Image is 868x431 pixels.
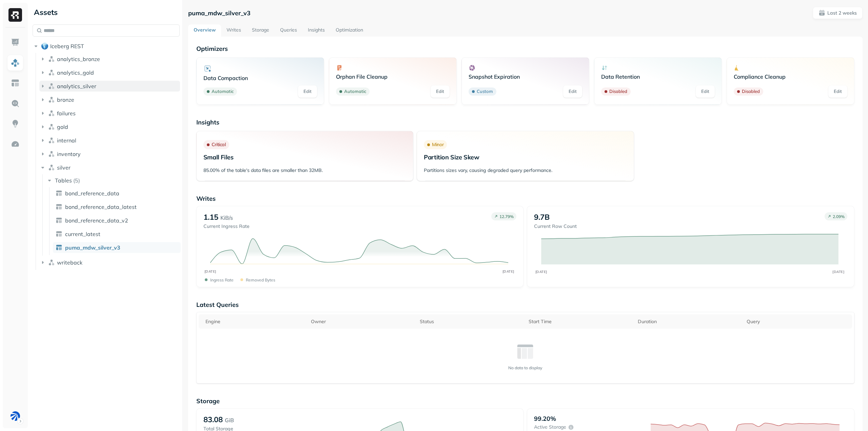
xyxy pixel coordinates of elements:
[48,123,55,130] img: namespace
[39,108,180,119] button: failures
[188,9,251,17] p: puma_mdw_silver_v3
[508,365,542,370] p: No data to display
[56,217,62,224] img: table
[33,41,180,52] button: Iceberg REST
[747,318,849,325] div: Query
[205,318,304,325] div: Engine
[57,151,81,157] span: inventory
[196,118,854,126] p: Insights
[11,38,20,47] img: Dashboard
[48,137,55,144] img: namespace
[39,135,180,146] button: internal
[196,45,854,53] p: Optimizers
[53,242,181,253] a: puma_mdw_silver_v3
[311,318,413,325] div: Owner
[196,195,854,202] p: Writes
[11,58,20,67] img: Assets
[529,318,631,325] div: Start Time
[48,164,55,171] img: namespace
[56,244,62,251] img: table
[534,424,566,430] p: Active storage
[53,215,181,226] a: bond_reference_data_v2
[8,8,22,22] img: Ryft
[48,56,55,62] img: namespace
[41,43,48,50] img: root
[203,415,223,424] p: 83.08
[432,141,443,148] p: Minor
[833,214,845,219] p: 2.09 %
[828,85,847,98] a: Edit
[57,164,71,171] span: silver
[57,96,74,103] span: bronze
[742,88,760,95] p: Disabled
[11,99,20,108] img: Query Explorer
[431,85,450,98] a: Edit
[39,162,180,173] button: silver
[11,140,20,149] img: Optimization
[57,56,100,62] span: analytics_bronze
[48,83,55,90] img: namespace
[196,397,854,405] p: Storage
[203,223,250,230] p: Current Ingress Rate
[39,54,180,64] button: analytics_bronze
[39,121,180,132] button: gold
[188,24,221,37] a: Overview
[56,203,62,210] img: table
[55,177,72,184] span: Tables
[48,96,55,103] img: namespace
[57,110,76,117] span: failures
[56,231,62,237] img: table
[39,67,180,78] button: analytics_gold
[203,167,406,174] p: 85.00% of the table's data files are smaller than 32MB.
[39,81,180,92] button: analytics_silver
[212,141,226,148] p: Critical
[48,259,55,266] img: namespace
[534,212,550,222] p: 9.7B
[420,318,522,325] div: Status
[48,110,55,117] img: namespace
[57,259,82,266] span: writeback
[424,167,627,174] p: Partitions sizes vary, causing degraded query performance.
[246,277,275,282] p: Removed bytes
[33,7,180,18] div: Assets
[48,69,55,76] img: namespace
[48,151,55,157] img: namespace
[53,229,181,239] a: current_latest
[275,24,302,37] a: Queries
[57,123,68,130] span: gold
[246,24,275,37] a: Storage
[696,85,715,98] a: Edit
[330,24,369,37] a: Optimization
[39,257,180,268] button: writeback
[65,231,100,237] span: current_latest
[833,270,845,274] tspan: [DATE]
[212,88,234,95] p: Automatic
[469,73,582,80] p: Snapshot Expiration
[203,153,406,161] p: Small Files
[65,203,137,210] span: bond_reference_data_latest
[11,79,20,87] img: Asset Explorer
[39,149,180,159] button: inventory
[563,85,582,98] a: Edit
[196,301,854,309] p: Latest Queries
[302,24,330,37] a: Insights
[601,73,715,80] p: Data Retention
[535,270,547,274] tspan: [DATE]
[534,415,556,423] p: 99.20%
[204,269,216,274] tspan: [DATE]
[203,212,218,222] p: 1.15
[220,214,233,222] p: KiB/s
[11,119,20,128] img: Insights
[210,277,234,282] p: Ingress Rate
[502,269,514,274] tspan: [DATE]
[827,10,857,16] p: Last 2 weeks
[73,177,80,184] p: ( 5 )
[46,175,180,186] button: Tables(5)
[221,24,246,37] a: Writes
[734,73,847,80] p: Compliance Cleanup
[344,88,366,95] p: Automatic
[813,7,863,19] button: Last 2 weeks
[638,318,740,325] div: Duration
[477,88,493,95] p: Custom
[39,94,180,105] button: bronze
